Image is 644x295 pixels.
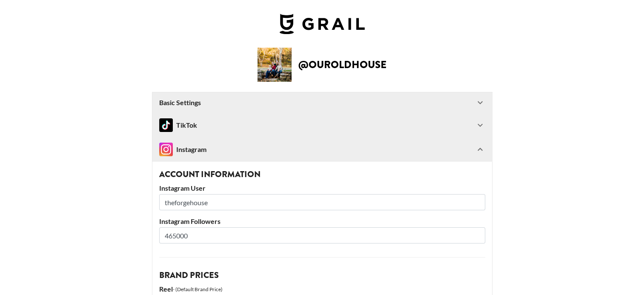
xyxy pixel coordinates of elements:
[280,14,365,34] img: Grail Talent Logo
[152,113,492,137] div: TikTokTikTok
[159,118,197,132] div: TikTok
[159,98,201,107] strong: Basic Settings
[159,184,485,192] label: Instagram User
[152,137,492,161] div: InstagramInstagram
[159,285,173,293] label: Reel
[159,170,485,179] h3: Account Information
[298,60,386,70] h2: @ ouroldhouse
[159,271,485,280] h3: Brand Prices
[258,48,292,82] img: Creator
[159,143,173,156] img: Instagram
[173,286,223,292] div: - (Default Brand Price)
[159,217,485,226] label: Instagram Followers
[152,92,492,113] div: Basic Settings
[159,118,173,132] img: TikTok
[159,143,206,156] div: Instagram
